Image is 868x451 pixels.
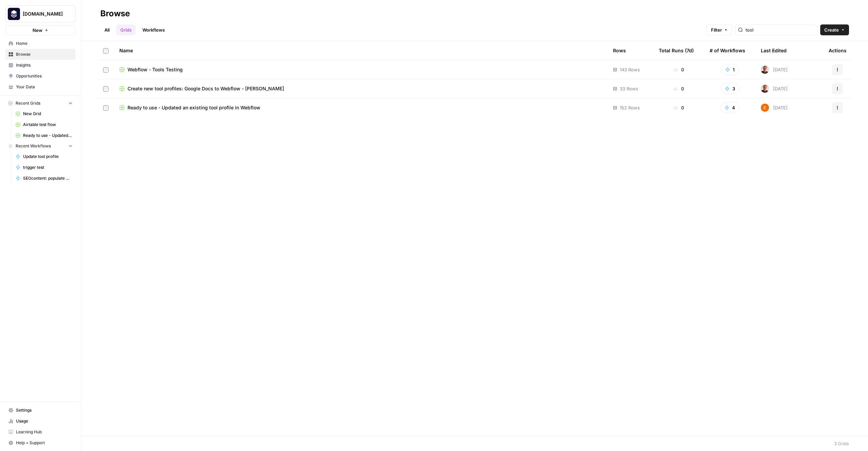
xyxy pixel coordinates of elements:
div: [DATE] [761,66,788,74]
div: Browse [100,8,130,19]
span: 33 Rows [620,85,638,92]
a: Learning Hub [5,427,76,437]
span: Create [824,26,839,33]
button: 3 [721,83,739,94]
span: Create new tool profiles: Google Docs to Webflow - [PERSON_NAME] [127,85,284,92]
span: Filter [711,26,722,33]
button: New [5,25,76,35]
button: 1 [721,64,739,75]
a: Insights [5,60,76,71]
div: [DATE] [761,104,788,112]
span: [DOMAIN_NAME] [23,11,64,17]
div: 0 [659,85,699,92]
div: [DATE] [761,85,788,93]
div: 3 Grids [834,440,849,447]
a: All [100,24,114,35]
a: SEOcontent: populate missing database fields [13,173,76,184]
span: Your Data [16,84,73,90]
a: Ready to use - Updated an existing tool profile in Webflow [13,130,76,141]
a: Home [5,38,76,49]
button: Recent Grids [5,98,76,108]
a: Workflows [138,24,169,35]
span: Settings [16,407,73,413]
img: 05r7orzsl0v58yrl68db1q04vvfj [761,66,769,74]
span: Airtable test flow [23,122,73,128]
span: SEOcontent: populate missing database fields [23,175,73,181]
div: Name [119,41,602,60]
span: Opportunities [16,73,73,79]
div: Actions [829,41,847,60]
span: Update tool profile [23,154,73,160]
span: Ready to use - Updated an existing tool profile in Webflow [127,104,260,111]
span: Learning Hub [16,429,73,435]
a: Usage [5,416,76,427]
a: Your Data [5,82,76,92]
span: Ready to use - Updated an existing tool profile in Webflow [23,132,73,139]
span: trigger test [23,164,73,170]
a: Opportunities [5,71,76,82]
div: Last Edited [761,41,787,60]
button: Help + Support [5,437,76,448]
button: Filter [707,24,732,35]
a: Webflow - Tools Testing [119,66,602,73]
a: trigger test [13,162,76,173]
span: Recent Workflows [16,143,51,149]
input: Search [746,26,814,33]
button: Recent Workflows [5,141,76,151]
button: Create [820,24,849,35]
span: Insights [16,62,73,68]
span: Webflow - Tools Testing [127,66,183,73]
a: Create new tool profiles: Google Docs to Webflow - [PERSON_NAME] [119,85,602,92]
span: Help + Support [16,440,73,446]
span: Usage [16,418,73,424]
div: Rows [613,41,626,60]
img: 7yh4f7yqoxsoswhh0om4cccohj23 [761,104,769,112]
button: 4 [720,102,739,113]
a: Ready to use - Updated an existing tool profile in Webflow [119,104,602,111]
span: 152 Rows [620,104,640,111]
a: New Grid [13,108,76,119]
div: # of Workflows [710,41,745,60]
a: Settings [5,405,76,416]
span: Browse [16,51,73,57]
button: Workspace: Platformengineering.org [5,5,76,22]
span: Recent Grids [16,100,40,106]
span: 143 Rows [620,66,640,73]
img: Platformengineering.org Logo [8,8,20,20]
div: 0 [659,66,699,73]
a: Grids [116,24,136,35]
a: Airtable test flow [13,119,76,130]
div: Total Runs (7d) [659,41,694,60]
span: Home [16,40,73,47]
img: 05r7orzsl0v58yrl68db1q04vvfj [761,85,769,93]
div: 0 [659,104,699,111]
span: New Grid [23,111,73,117]
a: Update tool profile [13,151,76,162]
span: New [33,27,42,34]
a: Browse [5,49,76,60]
